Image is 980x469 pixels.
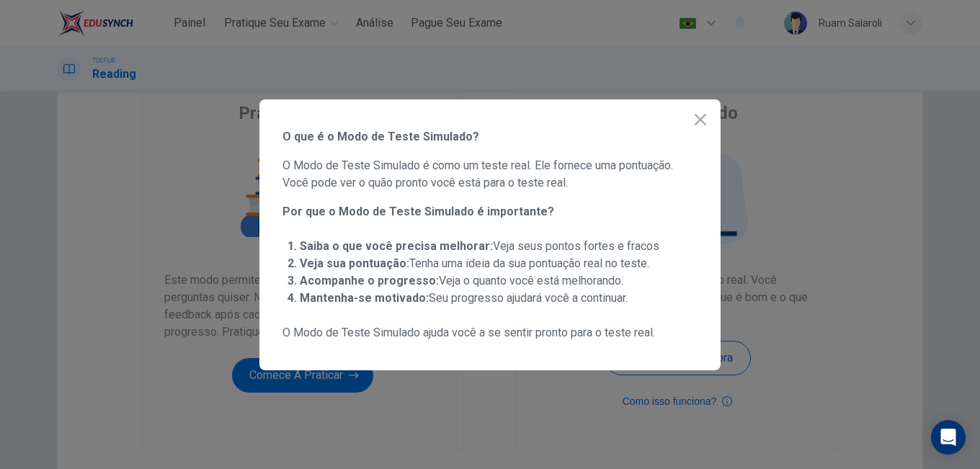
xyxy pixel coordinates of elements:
[300,256,409,270] strong: Veja sua pontuação:
[300,291,628,305] span: Seu progresso ajudará você a continuar.
[931,420,966,455] div: Open Intercom Messenger
[282,128,698,146] span: O que é o Modo de Teste Simulado?
[300,256,649,270] span: Tenha uma ideia da sua pontuação real no teste.
[300,274,623,287] span: Veja o quanto você está melhorando.
[300,239,493,253] strong: Saiba o que você precisa melhorar:
[300,291,429,305] strong: Mantenha-se motivado:
[282,203,698,220] span: Por que o Modo de Teste Simulado é importante?
[300,239,659,253] span: Veja seus pontos fortes e fracos
[282,157,698,192] span: O Modo de Teste Simulado é como um teste real. Ele fornece uma pontuação. Você pode ver o quão pr...
[282,324,698,341] span: O Modo de Teste Simulado ajuda você a se sentir pronto para o teste real.
[300,274,439,287] strong: Acompanhe o progresso:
